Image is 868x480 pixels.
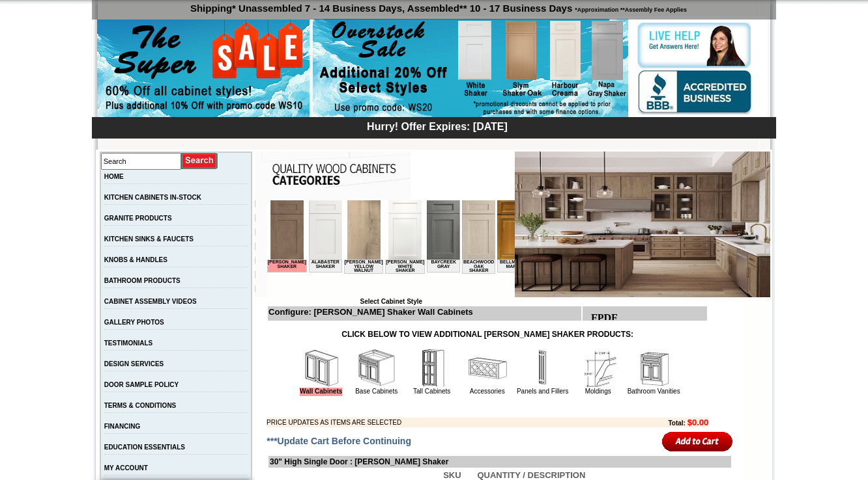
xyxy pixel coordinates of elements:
[687,418,709,427] b: $0.00
[104,277,181,284] a: BATHROOM PRODUCTS
[181,152,218,170] input: Submit
[104,256,167,263] a: KNOBS & HANDLES
[585,388,611,395] a: Moldings
[104,340,152,347] a: TESTIMONIALS
[98,119,776,133] div: Hurry! Offer Expires: [DATE]
[300,388,342,396] a: Wall Cabinets
[104,444,185,451] a: EDUCATION ESSENTIALS
[357,349,396,388] img: Base Cabinets
[470,388,505,395] a: Accessories
[443,470,461,480] b: SKU
[104,381,179,388] a: DOOR SAMPLE POLICY
[413,388,450,395] a: Tall Cabinets
[104,194,201,201] a: KITCHEN CABINETS IN-STOCK
[579,349,618,388] img: Moldings
[104,402,177,409] a: TERMS & CONDITIONS
[267,418,607,427] td: PRICE UPDATES AS ITEMS ARE SELECTED
[5,5,32,28] b: FPDF error:
[268,307,473,317] b: Configure: [PERSON_NAME] Shaker Wall Cabinets
[412,349,452,388] img: Tall Cabinets
[302,349,341,388] img: Wall Cabinets
[517,388,568,395] a: Panels and Fillers
[267,200,515,298] iframe: Browser incompatible
[104,235,194,243] a: KITCHEN SINKS & FAUCETS
[104,360,164,367] a: DESIGN SERVICES
[104,319,164,326] a: GALLERY PHOTOS
[477,470,585,480] b: QUANTITY / DESCRIPTION
[5,5,73,75] body: Image file has no extension and no type was specified:
[341,330,633,339] strong: CLICK BELOW TO VIEW ADDITIONAL [PERSON_NAME] SHAKER PRODUCTS:
[230,59,263,72] td: Bellmonte Maple
[628,388,680,395] a: Bathroom Vanities
[355,388,398,395] a: Base Cabinets
[662,431,733,452] input: Add to Cart
[668,420,685,427] b: Total:
[104,298,197,305] a: CABINET ASSEMBLY VIDEOS
[104,173,124,180] a: HOME
[104,464,148,472] a: MY ACCOUNT
[572,3,687,13] span: *Approximation **Assembly Fee Applies
[360,298,422,305] b: Select Cabinet Style
[267,436,411,446] span: ***Update Cart Before Continuing
[468,349,507,388] img: Accessories
[515,152,770,297] img: Hazelwood Shaker
[104,215,172,222] a: GRANITE PRODUCTS
[268,456,731,468] td: 30" High Single Door : [PERSON_NAME] Shaker
[104,423,141,430] a: FINANCING
[523,349,562,388] img: Panels and Fillers
[634,349,673,388] img: Bathroom Vanities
